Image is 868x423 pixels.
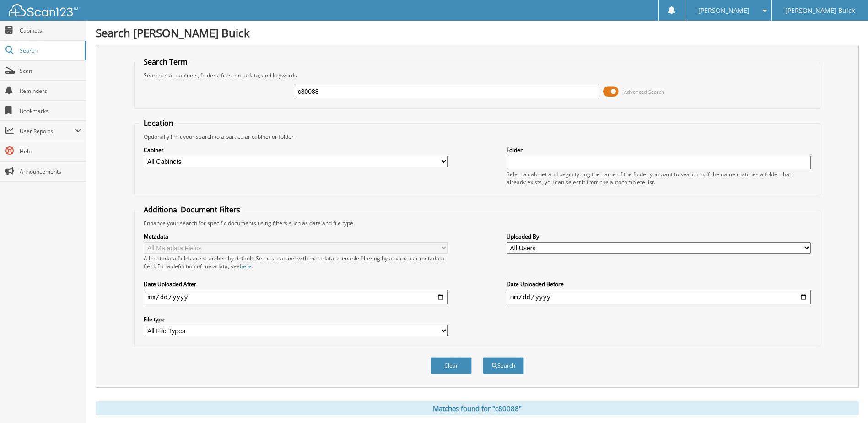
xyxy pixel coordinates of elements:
[20,127,75,135] span: User Reports
[96,401,859,415] div: Matches found for "c80088"
[624,88,664,95] span: Advanced Search
[20,147,81,155] span: Help
[483,357,524,374] button: Search
[9,4,78,16] img: scan123-logo-white.svg
[139,57,192,67] legend: Search Term
[139,133,815,141] div: Optionally limit your search to a particular cabinet or folder
[507,280,811,288] label: Date Uploaded Before
[139,118,178,128] legend: Location
[20,67,81,75] span: Scan
[144,233,448,240] label: Metadata
[431,357,472,374] button: Clear
[144,280,448,288] label: Date Uploaded After
[507,170,811,186] div: Select a cabinet and begin typing the name of the folder you want to search in. If the name match...
[507,146,811,154] label: Folder
[139,71,815,79] div: Searches all cabinets, folders, files, metadata, and keywords
[240,262,252,270] a: here
[144,146,448,154] label: Cabinet
[507,290,811,304] input: end
[20,107,81,115] span: Bookmarks
[144,290,448,304] input: start
[20,168,81,175] span: Announcements
[20,27,81,34] span: Cabinets
[144,315,448,323] label: File type
[20,47,80,54] span: Search
[507,233,811,240] label: Uploaded By
[139,219,815,227] div: Enhance your search for specific documents using filters such as date and file type.
[698,8,749,13] span: [PERSON_NAME]
[144,255,448,270] div: All metadata fields are searched by default. Select a cabinet with metadata to enable filtering b...
[20,87,81,95] span: Reminders
[96,25,859,40] h1: Search [PERSON_NAME] Buick
[139,205,245,215] legend: Additional Document Filters
[785,8,855,13] span: [PERSON_NAME] Buick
